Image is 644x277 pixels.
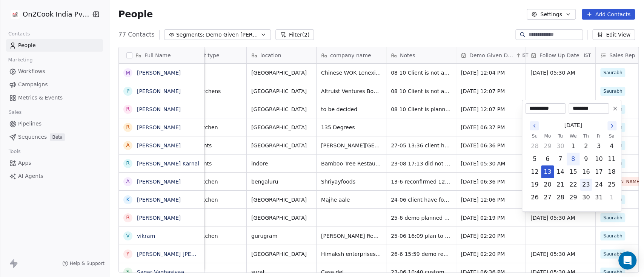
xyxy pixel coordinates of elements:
[605,132,618,140] th: Saturday
[567,166,579,178] button: Wednesday, October 15th, 2025
[606,166,618,178] button: Saturday, October 18th, 2025
[529,179,541,191] button: Sunday, October 19th, 2025
[528,132,618,204] table: October 2025
[592,132,605,140] th: Friday
[606,191,618,204] button: Saturday, November 1st, 2025
[593,191,605,204] button: Friday, October 31st, 2025
[567,153,579,165] button: Today, Wednesday, October 8th, 2025
[593,140,605,152] button: Friday, October 3rd, 2025
[567,132,579,140] th: Wednesday
[580,140,592,152] button: Thursday, October 2nd, 2025
[541,153,553,165] button: Monday, October 6th, 2025
[580,166,592,178] button: Thursday, October 16th, 2025
[567,179,579,191] button: Wednesday, October 22nd, 2025
[593,166,605,178] button: Friday, October 17th, 2025
[541,191,553,204] button: Monday, October 27th, 2025
[606,153,618,165] button: Saturday, October 11th, 2025
[554,140,566,152] button: Tuesday, September 30th, 2025
[607,121,616,130] button: Go to the Next Month
[530,121,539,130] button: Go to the Previous Month
[606,179,618,191] button: Saturday, October 25th, 2025
[579,132,592,140] th: Thursday
[554,179,566,191] button: Tuesday, October 21st, 2025
[541,140,553,152] button: Monday, September 29th, 2025
[529,191,541,204] button: Sunday, October 26th, 2025
[554,191,566,204] button: Tuesday, October 28th, 2025
[541,132,554,140] th: Monday
[554,166,566,178] button: Tuesday, October 14th, 2025
[529,140,541,152] button: Sunday, September 28th, 2025
[554,153,566,165] button: Tuesday, October 7th, 2025
[593,153,605,165] button: Friday, October 10th, 2025
[580,191,592,204] button: Thursday, October 30th, 2025
[528,132,541,140] th: Sunday
[567,191,579,204] button: Wednesday, October 29th, 2025
[606,140,618,152] button: Saturday, October 4th, 2025
[541,166,553,178] button: Monday, October 13th, 2025, selected
[529,166,541,178] button: Sunday, October 12th, 2025
[541,179,553,191] button: Monday, October 20th, 2025
[593,179,605,191] button: Friday, October 24th, 2025
[567,140,579,152] button: Wednesday, October 1st, 2025
[580,179,592,191] button: Thursday, October 23rd, 2025
[564,121,582,129] span: [DATE]
[580,153,592,165] button: Thursday, October 9th, 2025
[554,132,567,140] th: Tuesday
[529,153,541,165] button: Sunday, October 5th, 2025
